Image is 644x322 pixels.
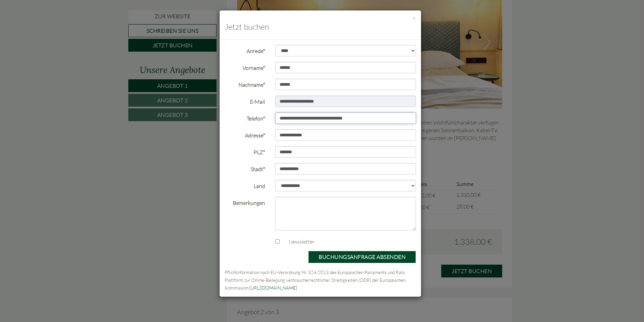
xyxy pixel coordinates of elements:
[220,163,270,173] label: Stadt*
[225,269,406,291] small: Pflichtinformation nach EU-Verordnung Nr. 524/2013 des Europäischen Parlaments und Rats Plattform...
[220,129,270,139] label: Adresse*
[249,285,297,291] a: [URL][DOMAIN_NAME]
[308,251,416,263] button: Buchungsanfrage absenden
[220,112,270,123] label: Telefon*
[220,45,270,55] label: Anrede*
[220,96,270,106] label: E-Mail
[412,15,416,22] button: ×
[220,197,270,207] label: Bemerkungen
[220,79,270,89] label: Nachname*
[220,62,270,72] label: Vorname*
[282,238,315,246] label: Newsletter
[225,22,416,31] h3: Jetzt buchen
[220,180,270,190] label: Land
